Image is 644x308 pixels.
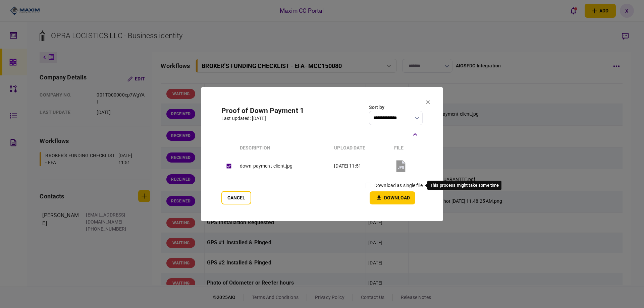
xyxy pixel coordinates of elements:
[370,191,415,204] button: Download
[236,156,331,176] td: down-payment-client.jpg
[369,104,423,111] div: Sort by
[391,140,423,156] th: file
[331,140,391,156] th: upload date
[374,182,423,189] label: download as single file
[221,115,304,122] div: last updated: [DATE]
[221,107,304,115] h2: Proof of Down Payment 1
[236,140,331,156] th: Description
[221,191,251,204] button: Cancel
[331,156,391,176] td: [DATE] 11:51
